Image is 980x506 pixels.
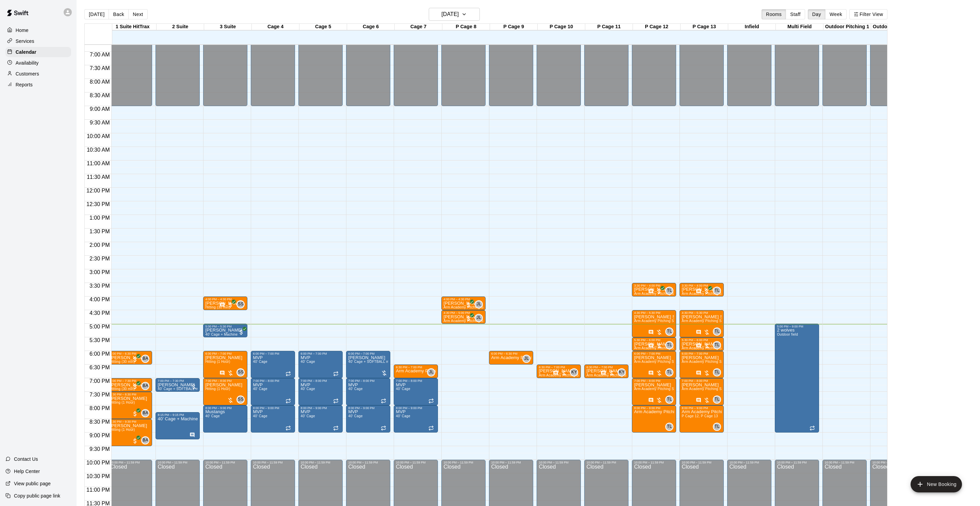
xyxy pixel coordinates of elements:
div: 6:30 PM – 7:00 PM [539,366,579,369]
div: Tyler Levine [713,341,721,349]
span: All customers have paid [656,288,663,295]
span: KY [619,369,625,376]
span: Johnnie Larossa [477,300,483,308]
a: Calendar [5,47,71,57]
span: 8:00 AM [88,79,112,85]
span: Hitting (1 Hour) [205,360,230,364]
div: 4:00 PM – 4:30 PM [443,298,484,301]
div: Cage 4 [252,24,299,30]
span: Tyler Levine [668,327,673,336]
div: 4:30 PM – 5:00 PM [443,311,484,315]
div: 7:00 PM – 8:00 PM: Arm Academy Pitching Session 1 Hour - Pitching [632,378,676,405]
div: 8:15 PM – 9:15 PM [158,413,198,417]
div: Johnnie Larossa [522,355,530,363]
div: 4:30 PM – 5:30 PM: Arm Academy Pitching Session 1 Hour - Pitching [680,310,724,337]
div: P Cage 8 [442,24,490,30]
span: TL [715,396,720,403]
a: Availability [5,58,71,68]
span: Hitting (1 Hour) [205,387,230,391]
span: Brian Anderson [144,382,149,390]
div: 2 Suite [157,24,204,30]
span: TL [667,328,672,335]
span: 40' Cage [253,414,267,418]
span: 12:00 PM [85,188,111,193]
svg: Has notes [648,398,654,403]
svg: Has notes [553,370,558,376]
span: TL [715,287,720,294]
span: Sean Singh [239,300,245,308]
span: 7:30 PM [88,392,112,398]
div: 6:00 PM – 7:00 PM [300,352,341,355]
span: Arm Academy Pitching Session 30 min - Pitching [682,292,761,296]
span: Sean Singh [239,368,245,376]
span: All customers have paid [703,288,710,295]
span: 6:00 PM [88,351,112,357]
div: Sean Singh [236,300,245,308]
div: 4:30 PM – 5:30 PM: Arm Academy Pitching Session 1 Hour - Pitching [632,310,676,337]
div: Cage 7 [395,24,442,30]
div: Johnnie Larossa [427,368,435,376]
span: 10:30 AM [85,147,112,153]
div: 8:00 PM – 9:00 PM: MVP [251,405,295,433]
div: Tyler Levine [665,327,673,336]
div: Tyler Levine [713,287,721,295]
span: 40' Cage [348,387,362,391]
span: Recurring event [428,398,434,404]
span: Johnnie Larossa [525,355,530,363]
div: 6:00 PM – 7:00 PM [348,352,388,355]
span: KY [571,369,577,376]
div: 6:30 PM – 7:00 PM [396,366,436,369]
span: 1:30 PM [88,229,112,234]
div: 7:30 PM – 8:30 PM [110,393,150,396]
div: Johnnie Larossa [475,314,483,322]
svg: Has notes [696,343,701,349]
div: 6:30 PM – 7:00 PM: Arm Academy Pitching Session 30 min - Pitching [584,365,628,378]
div: Outdoor Pitching 2 [871,24,919,30]
div: 7:00 PM – 8:00 PM: MVP [346,378,390,405]
span: Hitting (30 min) [110,360,135,364]
div: Tyler Levine [713,368,721,376]
span: All customers have paid [238,329,245,336]
div: Cage 6 [347,24,395,30]
div: Multi Field [776,24,823,30]
div: Brian Anderson [141,409,149,417]
button: Staff [786,9,805,19]
span: All customers have paid [132,356,138,363]
svg: Has notes [190,432,195,438]
span: TL [667,396,672,403]
span: 7:00 AM [88,52,112,57]
div: 8:15 PM – 9:15 PM: 40’ Cage + Machine [156,412,200,439]
div: 7:00 PM – 7:30 PM: Hitting (30 min) [108,378,152,392]
span: 40' Cage [253,360,267,364]
p: Help Center [14,468,40,475]
span: Tyler Levine [716,368,721,376]
button: Rooms [762,9,786,19]
div: Tyler Levine [665,341,673,349]
span: 40’ Cage + Machine [205,333,238,336]
a: Customers [5,69,71,79]
span: Tyler Levine [716,341,721,349]
p: Copy public page link [14,492,60,499]
div: 7:00 PM – 8:00 PM: MVP [251,378,295,405]
div: 7:00 PM – 7:30 PM [110,379,150,383]
span: TL [715,423,720,430]
span: Recurring event [333,425,339,431]
div: 5:00 PM – 9:00 PM [777,325,817,328]
div: 6:00 PM – 6:30 PM [491,352,531,355]
span: 4:00 PM [88,297,112,302]
div: 8:00 PM – 9:00 PM [396,406,436,410]
div: 5:00 PM – 5:30 PM: 40’ Cage + Machine [203,324,247,337]
span: Recurring event [285,398,291,404]
div: Reports [5,80,71,90]
svg: Has notes [648,370,654,376]
div: 5:00 PM – 9:00 PM: 2 wolves [775,324,819,433]
span: Tyler Levine [716,287,721,295]
div: 3:30 PM – 4:00 PM [634,284,674,287]
div: 4:00 PM – 4:30 PM: Hitting (30 min) [203,297,247,310]
button: Week [825,9,847,19]
span: 7:00 PM [88,378,112,384]
div: 5:30 PM – 6:00 PM [682,338,722,342]
span: 40' Cage + SOFTBALL machine [158,387,209,391]
span: 7:30 AM [88,65,112,71]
